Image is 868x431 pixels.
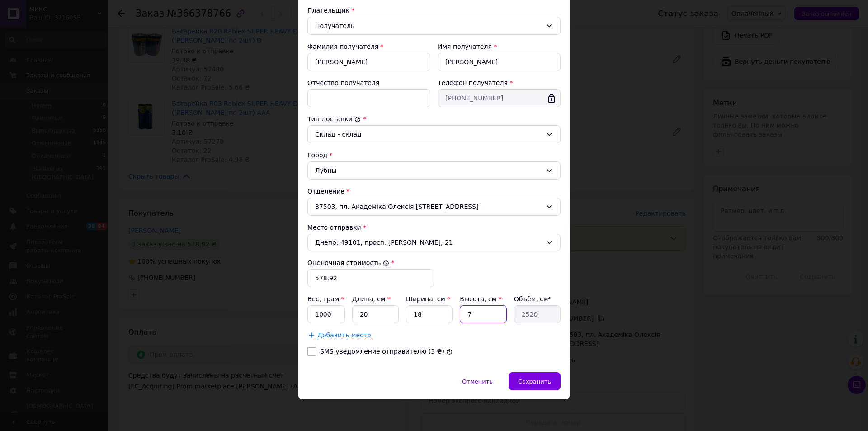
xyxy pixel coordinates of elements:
span: Отменить [462,378,493,385]
label: Вес, грам [307,295,344,303]
span: Добавить место [317,332,371,339]
div: Лубны [307,161,561,180]
span: Сохранить [518,378,551,385]
span: Днепр; 49101, просп. [PERSON_NAME], 21 [315,238,542,247]
label: SMS уведомление отправителю (3 ₴) [320,348,444,355]
label: Фамилия получателя [307,43,378,50]
div: Получатель [315,21,542,31]
div: Тип доставки [307,114,561,123]
label: Отчество получателя [307,79,379,86]
input: +380 [438,89,561,107]
label: Имя получателя [438,43,492,50]
div: Город [307,151,561,160]
label: Телефон получателя [438,79,508,86]
label: Ширина, см [406,295,450,303]
div: Плательщик [307,6,561,15]
label: Высота, см [460,295,501,303]
label: Длина, см [352,295,391,303]
div: Отделение [307,187,561,196]
div: Склад - склад [315,129,542,139]
div: 37503, пл. Академіка Олексія [STREET_ADDRESS] [307,198,561,216]
label: Оценочная стоимость [307,259,389,266]
div: Объём, см³ [514,294,561,303]
div: Место отправки [307,223,561,232]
